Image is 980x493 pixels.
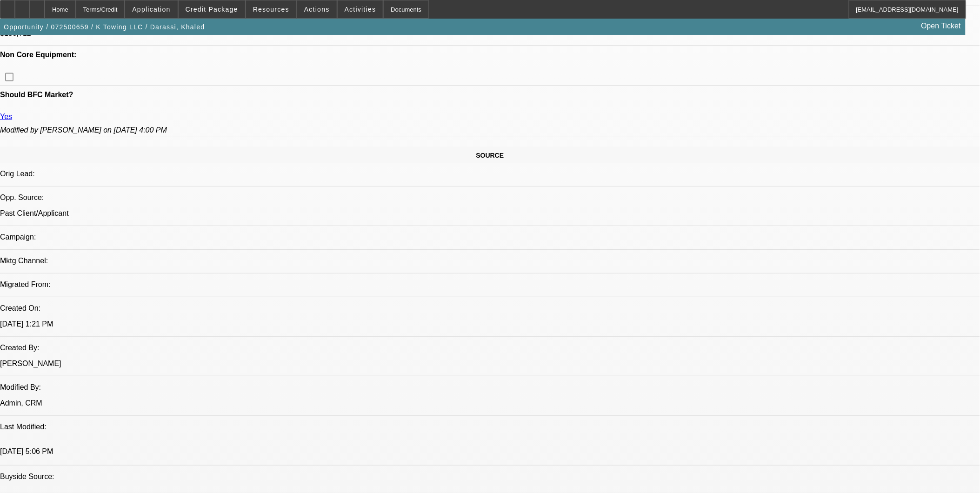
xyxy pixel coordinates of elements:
span: Resources [253,6,289,13]
button: Credit Package [179,0,245,18]
span: SOURCE [476,152,504,159]
span: Opportunity / 072500659 / K Towing LLC / Darassi, Khaled [4,23,205,31]
button: Activities [338,0,383,18]
a: Open Ticket [918,18,965,34]
button: Resources [246,0,296,18]
span: Actions [304,6,330,13]
span: Application [132,6,170,13]
button: Actions [297,0,337,18]
button: Application [125,0,177,18]
span: Credit Package [186,6,238,13]
span: Activities [345,6,376,13]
